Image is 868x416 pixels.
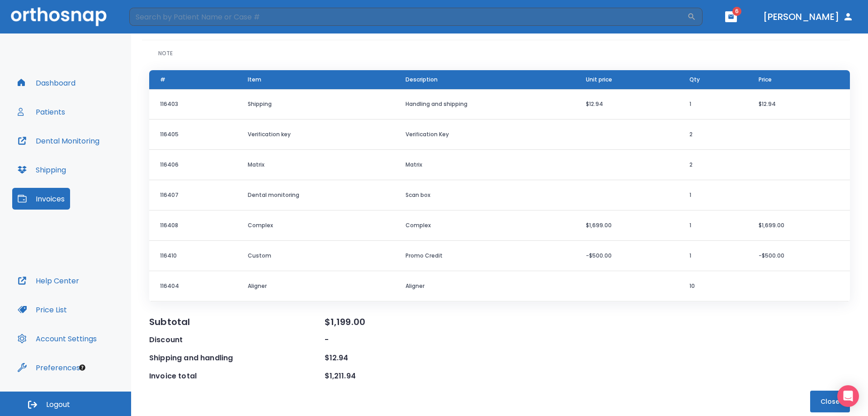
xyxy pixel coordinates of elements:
td: $1,699.00 [748,210,850,241]
div: Shipping and handling [149,353,325,363]
td: 1 [679,210,748,241]
td: 116410 [149,241,237,271]
button: Preferences [12,357,85,378]
td: Aligner [237,271,395,301]
td: Scan box [395,180,575,210]
span: Unit price [586,76,612,84]
td: 116405 [149,120,237,150]
button: Shipping [12,159,71,181]
button: Patients [12,101,71,123]
div: $12.94 [325,353,500,363]
div: $1,199.00 [325,316,500,327]
td: Verification key [237,120,395,150]
p: Note [158,49,173,57]
td: $1,699.00 [575,210,679,241]
td: 1 [679,89,748,120]
button: Dashboard [12,72,81,94]
div: - [325,335,500,345]
div: Tooltip anchor [78,363,86,372]
span: Price [759,76,772,84]
span: Description [406,76,438,84]
button: Help Center [12,270,85,292]
td: 116403 [149,89,237,120]
div: Invoice total [149,371,325,382]
button: [PERSON_NAME] [759,9,857,25]
input: Search by Patient Name or Case # [129,8,687,26]
div: Discount [149,335,325,345]
td: $12.94 [748,89,850,120]
td: 116408 [149,210,237,241]
td: Matrix [237,150,395,180]
td: -$500.00 [575,241,679,271]
td: 116407 [149,180,237,210]
button: Account Settings [12,328,102,349]
span: 6 [732,7,741,16]
td: 10 [679,271,748,301]
td: Verification Key [395,120,575,150]
td: 116406 [149,150,237,180]
td: 2 [679,150,748,180]
td: Handling and shipping [395,89,575,120]
td: Dental monitoring [237,180,395,210]
button: Price List [12,299,72,320]
td: -$500.00 [748,241,850,271]
td: 2 [679,120,748,150]
td: 1 [679,241,748,271]
td: Promo Credit [395,241,575,271]
button: Dental Monitoring [12,130,105,152]
td: $12.94 [575,89,679,120]
td: Complex [237,210,395,241]
td: Aligner [395,271,575,301]
div: $1,211.94 [325,371,500,382]
td: 1 [679,180,748,210]
button: Invoices [12,188,70,210]
td: 116404 [149,271,237,301]
span: Qty [689,76,700,84]
button: Close [810,391,850,412]
img: Orthosnap [11,7,107,26]
td: Shipping [237,89,395,120]
span: # [160,76,165,84]
span: Logout [46,400,70,410]
span: Item [248,76,261,84]
td: Complex [395,210,575,241]
div: Open Intercom Messenger [837,385,859,407]
div: Subtotal [149,316,325,327]
td: Matrix [395,150,575,180]
td: Custom [237,241,395,271]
